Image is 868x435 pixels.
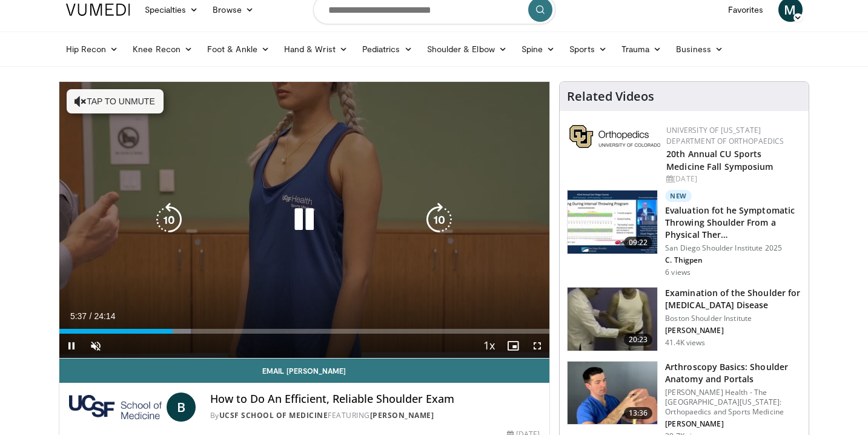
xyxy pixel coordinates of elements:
[665,388,801,417] p: [PERSON_NAME] Health - The [GEOGRAPHIC_DATA][US_STATE]: Orthopaedics and Sports Medicine
[665,338,705,348] p: 41.4K views
[66,4,130,16] img: VuMedi Logo
[67,89,164,113] button: Tap to unmute
[90,311,92,321] span: /
[568,288,657,351] img: Screen_shot_2010-09-13_at_8.52.47_PM_1.png.150x105_q85_crop-smart_upscale.jpg
[562,37,614,61] a: Sports
[69,393,162,422] img: UCSF School of Medicine
[665,287,801,311] h3: Examination of the Shoulder for [MEDICAL_DATA] Disease
[514,37,562,61] a: Spine
[477,334,501,358] button: Playback Rate
[624,407,653,419] span: 13:36
[568,191,657,254] img: 52bd361f-5ad8-4d12-917c-a6aadf70de3f.150x105_q85_crop-smart_upscale.jpg
[219,410,328,420] a: UCSF School of Medicine
[666,148,773,172] a: 20th Annual CU Sports Medicine Fall Symposium
[94,311,115,321] span: 24:14
[125,37,200,61] a: Knee Recon
[370,410,434,420] a: [PERSON_NAME]
[59,359,550,383] a: Email [PERSON_NAME]
[70,311,87,321] span: 5:37
[567,190,801,277] a: 09:22 New Evaluation fot he Symptomatic Throwing Shoulder From a Physical Ther… San Diego Shoulde...
[501,334,525,358] button: Enable picture-in-picture mode
[665,326,801,336] p: [PERSON_NAME]
[568,362,657,425] img: 9534a039-0eaa-4167-96cf-d5be049a70d8.150x105_q85_crop-smart_upscale.jpg
[210,393,540,406] h4: How to Do An Efficient, Reliable Shoulder Exam
[200,37,277,61] a: Foot & Ankle
[669,37,731,61] a: Business
[167,393,196,422] a: B
[59,82,550,359] video-js: Video Player
[355,37,420,61] a: Pediatrics
[665,204,801,241] h3: Evaluation fot he Symptomatic Throwing Shoulder From a Physical Ther…
[59,37,126,61] a: Hip Recon
[624,334,653,346] span: 20:23
[59,329,550,334] div: Progress Bar
[569,125,660,148] img: 355603a8-37da-49b6-856f-e00d7e9307d3.png.150x105_q85_autocrop_double_scale_upscale_version-0.2.png
[420,37,514,61] a: Shoulder & Elbow
[525,334,549,358] button: Fullscreen
[567,89,654,104] h4: Related Videos
[666,174,799,184] div: [DATE]
[665,419,801,429] p: [PERSON_NAME]
[277,37,355,61] a: Hand & Wrist
[665,243,801,253] p: San Diego Shoulder Institute 2025
[84,334,108,358] button: Unmute
[665,314,801,323] p: Boston Shoulder Institute
[614,37,669,61] a: Trauma
[665,255,801,265] p: C. Thigpen
[210,410,540,421] div: By FEATURING
[666,125,784,146] a: University of [US_STATE] Department of Orthopaedics
[665,268,691,277] p: 6 views
[567,287,801,351] a: 20:23 Examination of the Shoulder for [MEDICAL_DATA] Disease Boston Shoulder Institute [PERSON_NA...
[665,361,801,385] h3: Arthroscopy Basics: Shoulder Anatomy and Portals
[665,190,692,202] p: New
[624,237,653,249] span: 09:22
[59,334,84,358] button: Pause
